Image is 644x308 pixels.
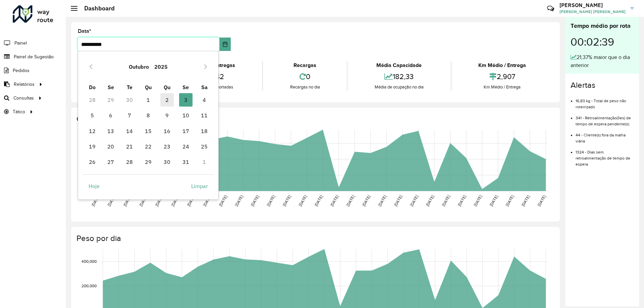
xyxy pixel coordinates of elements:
text: [DATE] [250,194,260,207]
span: 7 [123,109,136,122]
span: 30 [160,155,174,169]
div: Recargas no dia [265,84,345,90]
td: 25 [195,139,214,154]
button: Limpar [185,179,214,193]
div: Choose Date [78,51,219,200]
span: Hoje [89,182,100,190]
span: 11 [198,109,211,122]
li: 341 - Retroalimentação(ões) de tempo de espera pendente(s) [576,110,634,127]
td: 13 [102,123,120,139]
text: [DATE] [457,194,467,207]
span: 23 [160,140,174,153]
span: Sa [201,84,208,90]
td: 31 [176,154,195,170]
text: 400,000 [82,259,97,263]
span: 21 [123,140,136,153]
h2: Dashboard [77,5,115,12]
span: Do [89,84,96,90]
td: 14 [120,123,139,139]
div: 21,37% maior que o dia anterior [571,53,634,69]
button: Choose Year [152,59,170,75]
td: 12 [83,123,102,139]
text: [DATE] [107,194,116,207]
td: 30 [158,154,176,170]
text: [DATE] [154,194,164,207]
span: 22 [142,140,155,153]
td: 9 [158,108,176,123]
td: 5 [83,108,102,123]
span: 12 [86,124,99,138]
span: 26 [86,155,99,169]
span: 2 [160,93,174,107]
td: 28 [83,92,102,108]
text: [DATE] [282,194,291,207]
button: Choose Date [219,38,231,51]
div: 2,907 [453,69,551,84]
text: [DATE] [505,194,515,207]
span: 13 [104,124,117,138]
text: [DATE] [234,194,244,207]
td: 18 [195,123,214,139]
button: Next Month [200,61,211,72]
span: Se [108,84,114,90]
span: 27 [104,155,117,169]
button: Choose Month [126,59,152,75]
h4: Alertas [571,80,634,90]
td: 7 [120,108,139,123]
span: 24 [179,140,193,153]
span: Se [182,84,189,90]
text: [DATE] [393,194,403,207]
td: 29 [139,154,158,170]
td: 1 [195,154,214,170]
td: 2 [158,92,176,108]
text: [DATE] [329,194,339,207]
text: [DATE] [218,194,228,207]
text: [DATE] [377,194,387,207]
td: 1 [139,92,158,108]
text: [DATE] [298,194,307,207]
span: 9 [160,109,174,122]
span: Painel [14,40,27,47]
td: 26 [83,154,102,170]
div: Recargas [265,61,345,69]
div: 182,33 [349,69,449,84]
button: Previous Month [86,61,96,72]
span: 28 [123,155,136,169]
text: [DATE] [186,194,196,207]
h4: Peso por dia [76,234,553,243]
span: Qu [164,84,170,90]
text: 200,000 [82,284,97,288]
td: 10 [176,108,195,123]
div: Km Médio / Entrega [453,61,551,69]
text: [DATE] [345,194,355,207]
td: 28 [120,154,139,170]
div: Tempo médio por rota [571,21,634,30]
td: 8 [139,108,158,123]
li: 44 - Cliente(s) fora da malha viária [576,127,634,144]
text: [DATE] [122,194,132,207]
span: 10 [179,109,193,122]
button: Hoje [83,179,105,193]
text: [DATE] [361,194,371,207]
td: 16 [158,123,176,139]
span: Consultas [13,95,34,102]
text: [DATE] [521,194,530,207]
span: Te [127,84,132,90]
span: 17 [179,124,193,138]
text: [DATE] [170,194,180,207]
text: [DATE] [91,194,100,207]
td: 19 [83,139,102,154]
a: Contato Rápido [543,1,558,16]
span: Painel de Sugestão [14,53,54,60]
span: Qu [145,84,152,90]
text: [DATE] [441,194,451,207]
li: 1324 - Dias sem retroalimentação de tempo de espera [576,144,634,167]
span: Pedidos [13,67,30,74]
span: 3 [179,93,193,107]
span: 5 [86,109,99,122]
text: [DATE] [202,194,212,207]
td: 17 [176,123,195,139]
span: 31 [179,155,193,169]
td: 4 [195,92,214,108]
td: 30 [120,92,139,108]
